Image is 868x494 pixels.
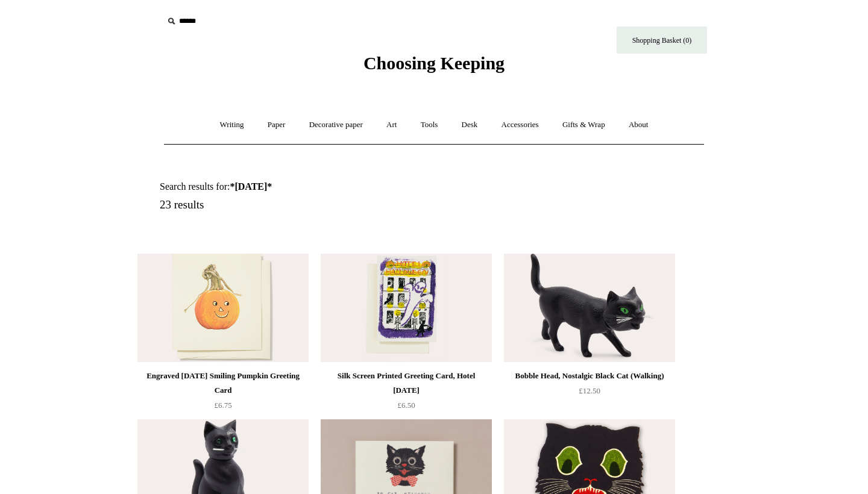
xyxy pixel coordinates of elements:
a: Engraved Halloween Smiling Pumpkin Greeting Card Engraved Halloween Smiling Pumpkin Greeting Card [137,254,309,362]
a: About [618,109,659,141]
img: Bobble Head, Nostalgic Black Cat (Walking) [504,254,675,362]
span: Choosing Keeping [363,53,505,73]
a: Tools [410,109,449,141]
a: Choosing Keeping [363,63,505,71]
div: Engraved [DATE] Smiling Pumpkin Greeting Card [140,369,306,398]
img: Silk Screen Printed Greeting Card, Hotel Halloween [321,254,492,362]
div: Silk Screen Printed Greeting Card, Hotel [DATE] [324,369,489,398]
a: Engraved [DATE] Smiling Pumpkin Greeting Card £6.75 [137,369,309,418]
span: £6.75 [214,401,231,410]
a: Bobble Head, Nostalgic Black Cat (Walking) Bobble Head, Nostalgic Black Cat (Walking) [504,254,675,362]
div: Bobble Head, Nostalgic Black Cat (Walking) [507,369,672,383]
a: Silk Screen Printed Greeting Card, Hotel Halloween Silk Screen Printed Greeting Card, Hotel Hallo... [321,254,492,362]
a: Writing [209,109,255,141]
a: Bobble Head, Nostalgic Black Cat (Walking) £12.50 [504,369,675,418]
a: Gifts & Wrap [552,109,616,141]
span: £6.50 [397,401,415,410]
h5: 23 results [160,198,448,212]
a: Accessories [491,109,550,141]
a: Silk Screen Printed Greeting Card, Hotel [DATE] £6.50 [321,369,492,418]
span: £12.50 [579,386,600,395]
a: Desk [451,109,489,141]
h1: Search results for: [160,181,448,192]
img: Engraved Halloween Smiling Pumpkin Greeting Card [137,254,309,362]
a: Shopping Basket (0) [617,27,707,54]
a: Decorative paper [298,109,374,141]
a: Art [376,109,407,141]
a: Paper [257,109,297,141]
